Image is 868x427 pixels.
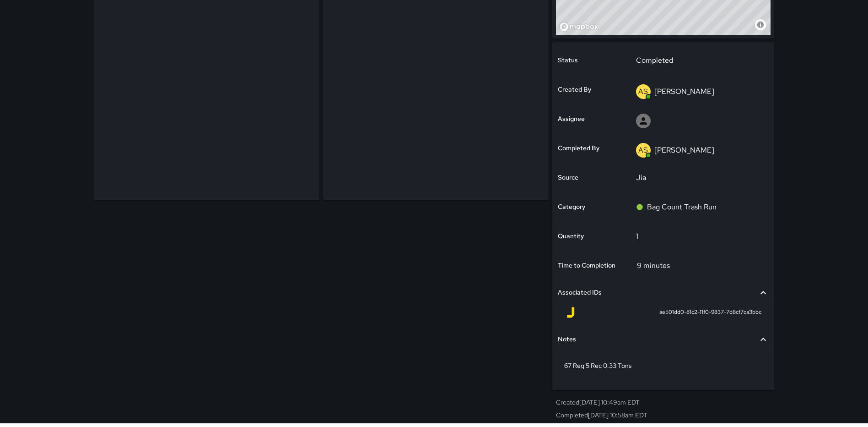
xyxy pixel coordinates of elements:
p: 67 Reg 5 Rec 0.33 Tons [564,361,762,370]
p: AS [638,86,648,97]
p: Jia [636,172,763,183]
p: [PERSON_NAME] [654,145,714,155]
h6: Quantity [558,231,584,241]
p: [PERSON_NAME] [654,87,714,96]
h6: Category [558,202,585,212]
h6: Assignee [558,114,585,124]
span: ae501dd0-81c2-11f0-9837-7d8cf7ca3bbc [659,308,761,317]
p: 1 [636,231,763,242]
h6: Associated IDs [558,288,602,298]
p: Created [DATE] 10:49am EDT [556,398,771,407]
p: Bag Count Trash Run [647,202,717,213]
h6: Created By [558,85,591,95]
div: Associated IDs [558,282,769,303]
h6: Time to Completion [558,261,615,271]
h6: Notes [558,334,576,345]
p: AS [638,145,648,156]
div: Notes [558,329,769,350]
p: 9 minutes [637,261,670,270]
h6: Status [558,55,578,66]
h6: Source [558,173,578,183]
p: Completed [636,55,763,66]
p: Completed [DATE] 10:58am EDT [556,411,771,420]
h6: Completed By [558,143,599,153]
